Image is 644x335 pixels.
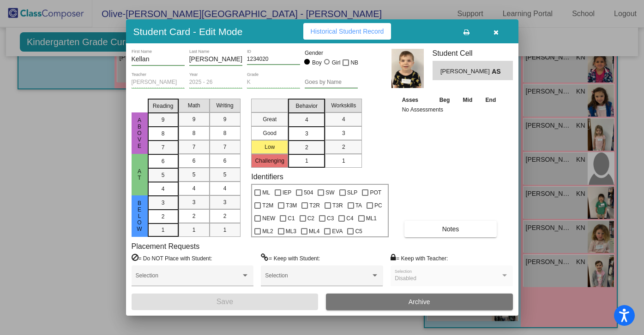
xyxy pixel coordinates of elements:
span: SLP [347,187,358,198]
span: NEW [262,213,275,224]
span: 3 [305,129,308,138]
span: Writing [216,101,233,110]
span: 5 [162,171,165,179]
span: 4 [193,184,196,193]
span: TA [355,200,362,211]
span: 6 [162,157,165,165]
span: 3 [162,199,165,207]
h3: Student Cell [433,49,513,58]
span: EVA [332,226,343,237]
th: Asses [400,95,433,105]
span: IEP [283,187,291,198]
span: 2 [162,212,165,221]
span: ABove [135,117,144,149]
span: 3 [193,198,196,206]
span: 8 [193,129,196,137]
label: = Keep with Teacher: [391,253,448,263]
span: 7 [162,143,165,152]
span: T2M [262,200,273,211]
span: 3 [342,129,345,137]
span: Workskills [331,101,356,110]
span: T2R [309,200,320,211]
span: Behavior [296,102,318,110]
label: = Do NOT Place with Student: [132,253,212,263]
span: 2 [305,143,308,152]
span: 1 [305,157,308,165]
span: C5 [355,226,362,237]
span: 4 [342,115,345,123]
input: year [189,79,242,86]
th: Mid [457,95,479,105]
span: Historical Student Record [311,28,384,35]
label: Identifiers [251,172,283,181]
span: 2 [342,143,345,151]
div: Boy [312,59,322,67]
button: Archive [326,294,513,310]
span: 3 [223,198,227,206]
span: ML4 [309,226,319,237]
input: Enter ID [247,56,300,63]
span: AS [492,67,505,76]
th: Beg [433,95,457,105]
span: ML [262,187,270,198]
span: 1 [223,226,227,234]
span: T3M [286,200,297,211]
span: PC [374,200,382,211]
span: 9 [193,115,196,123]
span: SW [325,187,334,198]
button: Notes [404,221,497,237]
span: Below [135,200,144,232]
span: C1 [288,213,295,224]
span: 2 [223,212,227,220]
input: grade [247,79,300,86]
span: Reading [153,102,174,110]
label: = Keep with Student: [261,253,320,263]
span: 7 [193,143,196,151]
span: 5 [193,170,196,179]
span: C2 [307,213,314,224]
div: Girl [331,59,341,67]
span: ML2 [262,226,273,237]
span: 5 [223,170,227,179]
th: End [479,95,503,105]
span: 9 [223,115,227,123]
input: goes by name [305,79,358,86]
span: 6 [223,157,227,165]
span: NB [350,57,358,68]
span: 1 [342,157,345,165]
span: C3 [327,213,334,224]
span: 2 [193,212,196,220]
span: 4 [223,184,227,193]
span: 7 [223,143,227,151]
span: ML1 [366,213,377,224]
mat-label: Gender [305,49,358,57]
span: 4 [305,116,308,124]
input: teacher [132,79,185,86]
span: C4 [346,213,353,224]
h3: Student Card - Edit Mode [133,26,243,37]
span: 6 [193,157,196,165]
span: Notes [442,225,459,233]
button: Save [132,294,319,310]
button: Historical Student Record [303,23,391,40]
span: Save [217,298,233,306]
span: Math [188,101,200,110]
span: 1 [162,226,165,234]
span: Disabled [395,275,416,282]
span: 8 [162,129,165,138]
span: POT [370,187,381,198]
span: At [135,168,144,181]
span: ML3 [286,226,296,237]
td: No Assessments [400,105,503,114]
span: 504 [304,187,313,198]
label: Placement Requests [132,242,200,251]
span: 8 [223,129,227,137]
span: 9 [162,116,165,124]
span: 1 [193,226,196,234]
span: [PERSON_NAME] [440,67,492,76]
span: 4 [162,185,165,193]
span: Archive [409,298,430,306]
span: T3R [332,200,343,211]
